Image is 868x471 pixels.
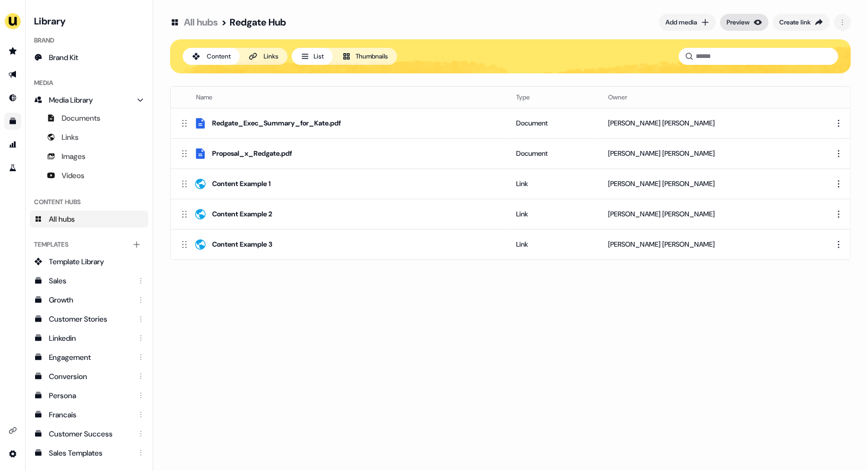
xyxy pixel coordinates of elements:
[4,43,21,60] a: Go to prospects
[49,295,131,305] div: Growth
[30,253,148,270] a: Template Library
[30,368,148,385] a: Conversion
[183,48,240,65] button: Content
[30,272,148,289] a: Sales
[264,51,279,62] div: Links
[49,390,131,401] div: Persona
[516,209,592,220] div: Link
[30,211,148,228] a: All hubs
[665,17,697,28] div: Add media
[49,333,131,343] div: Linkedin
[608,118,825,129] div: [PERSON_NAME] [PERSON_NAME]
[30,406,148,423] a: Francais
[30,444,148,461] a: Sales Templates
[30,110,148,127] a: Documents
[516,239,592,250] div: Link
[600,87,833,108] th: Owner
[30,91,148,108] a: Media Library
[30,310,148,327] a: Customer Stories
[212,148,292,159] div: Proposal_x_Redgate.pdf
[608,179,825,189] div: [PERSON_NAME] [PERSON_NAME]
[30,148,148,165] a: Images
[30,74,148,91] div: Media
[49,52,78,63] span: Brand Kit
[4,89,21,106] a: Go to Inbound
[221,16,226,29] div: >
[49,428,131,439] div: Customer Success
[171,87,508,108] th: Name
[516,118,592,129] div: Document
[49,448,131,458] div: Sales Templates
[292,48,333,65] button: List
[4,66,21,83] a: Go to outbound experience
[727,17,749,28] div: Preview
[773,14,830,31] button: Create link
[720,14,769,31] button: Preview
[212,179,271,189] div: Content Example 1
[508,87,600,108] th: Type
[659,14,716,31] button: Add media
[30,387,148,404] a: Persona
[230,16,286,29] div: Redgate Hub
[30,49,148,66] a: Brand Kit
[30,330,148,347] a: Linkedin
[30,425,148,442] a: Customer Success
[30,129,148,146] a: Links
[779,17,811,28] div: Create link
[62,132,79,142] span: Links
[49,371,131,382] div: Conversion
[30,349,148,366] a: Engagement
[30,13,148,28] h3: Library
[608,209,825,220] div: [PERSON_NAME] [PERSON_NAME]
[49,95,93,105] span: Media Library
[49,275,131,286] div: Sales
[608,148,825,159] div: [PERSON_NAME] [PERSON_NAME]
[49,314,131,324] div: Customer Stories
[333,48,397,65] button: Thumbnails
[4,445,21,462] a: Go to integrations
[30,194,148,211] div: Content Hubs
[4,422,21,439] a: Go to integrations
[184,16,218,29] a: All hubs
[49,352,131,363] div: Engagement
[30,236,148,253] div: Templates
[516,148,592,159] div: Document
[30,32,148,49] div: Brand
[62,170,85,181] span: Videos
[516,179,592,189] div: Link
[212,118,341,129] div: Redgate_Exec_Summary_for_Kate.pdf
[240,48,288,65] button: Links
[4,159,21,176] a: Go to experiments
[62,113,100,123] span: Documents
[49,409,131,420] div: Francais
[30,167,148,184] a: Videos
[62,151,86,162] span: Images
[608,239,825,250] div: [PERSON_NAME] [PERSON_NAME]
[212,239,272,250] div: Content Example 3
[49,214,75,224] span: All hubs
[49,256,104,267] span: Template Library
[207,51,231,62] div: Content
[4,136,21,153] a: Go to attribution
[212,209,272,220] div: Content Example 2
[30,291,148,308] a: Growth
[4,113,21,130] a: Go to templates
